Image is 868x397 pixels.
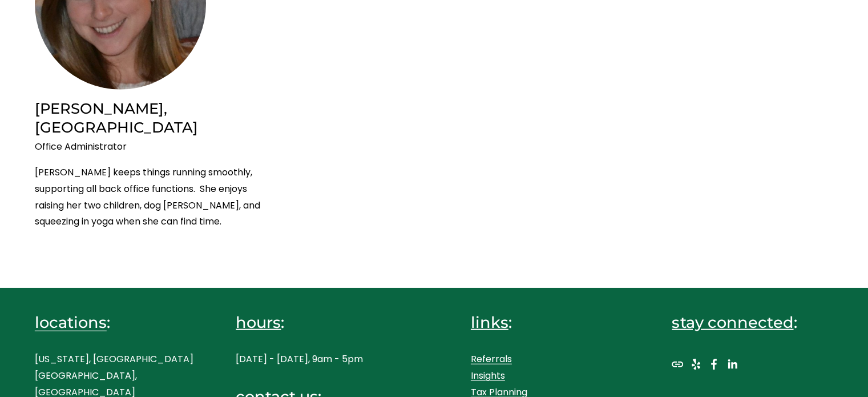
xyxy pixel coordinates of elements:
a: Referrals [471,351,512,368]
h2: [PERSON_NAME], [GEOGRAPHIC_DATA] [35,99,263,137]
h4: : [471,312,632,333]
a: Facebook [708,359,720,370]
h4: : [236,312,397,333]
a: locations [35,312,107,333]
h4: : [672,312,833,333]
span: links [471,313,508,332]
p: [PERSON_NAME] keeps things running smoothly, supporting all back office functions. She enjoys rai... [35,165,263,230]
a: Yelp [690,359,701,370]
a: URL [672,359,683,370]
span: stay connected [672,313,793,332]
p: [DATE] - [DATE], 9am - 5pm [236,351,397,368]
p: Office Administrator [35,139,263,155]
a: Insights [471,368,505,384]
a: LinkedIn [726,359,738,370]
h4: : [35,312,196,333]
span: hours [236,313,281,332]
